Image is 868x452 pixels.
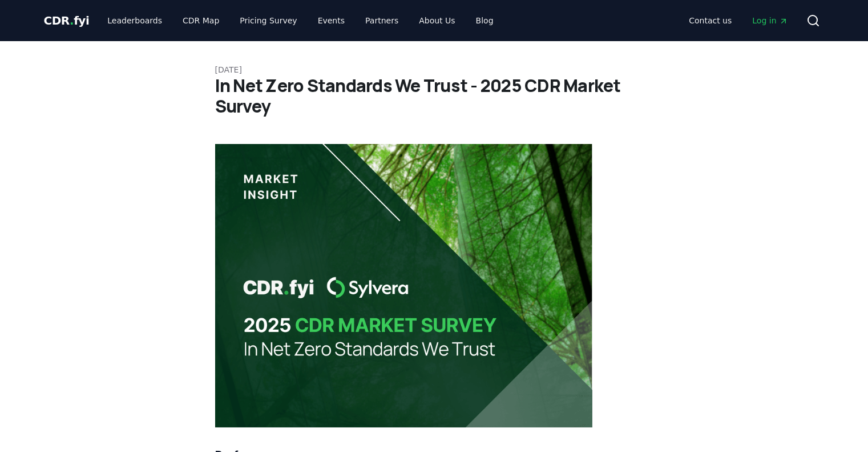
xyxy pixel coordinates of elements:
a: CDR.fyi [44,13,90,29]
nav: Main [680,10,797,31]
p: [DATE] [215,64,653,75]
a: Log in [743,10,797,31]
span: Log in [752,15,788,26]
a: Partners [356,10,407,31]
a: CDR Map [173,10,228,31]
span: CDR fyi [44,14,90,27]
a: Pricing Survey [231,10,306,31]
h1: In Net Zero Standards We Trust - 2025 CDR Market Survey [215,75,653,117]
a: Contact us [680,10,741,31]
a: Leaderboards [98,10,171,31]
span: . [70,14,74,27]
a: About Us [410,10,464,31]
a: Events [309,10,354,31]
nav: Main [98,10,502,31]
a: Blog [467,10,503,31]
img: blog post image [215,144,593,427]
